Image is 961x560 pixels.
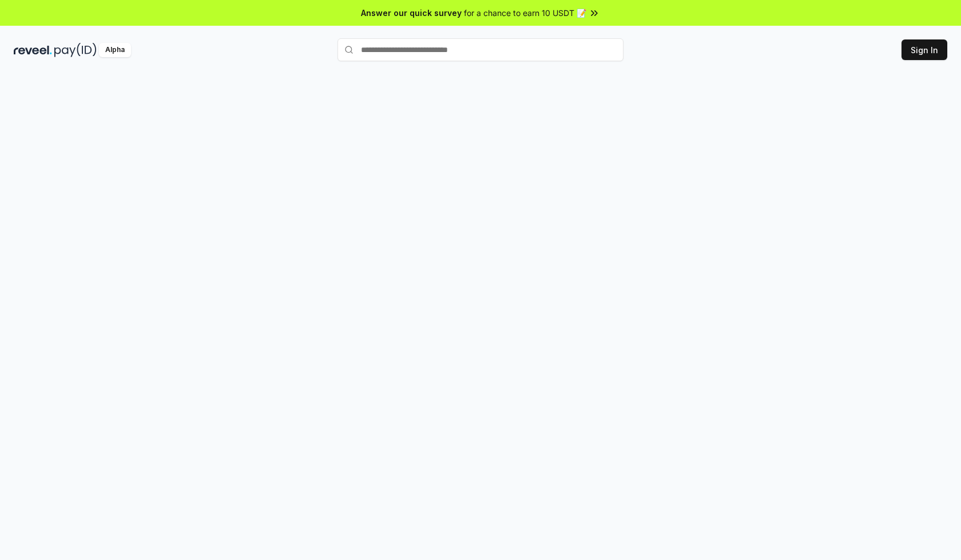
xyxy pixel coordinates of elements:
[54,43,97,57] img: pay_id
[361,7,462,19] span: Answer our quick survey
[902,39,947,60] button: Sign In
[14,43,52,57] img: reveel_dark
[464,7,586,19] span: for a chance to earn 10 USDT 📝
[99,43,131,57] div: Alpha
